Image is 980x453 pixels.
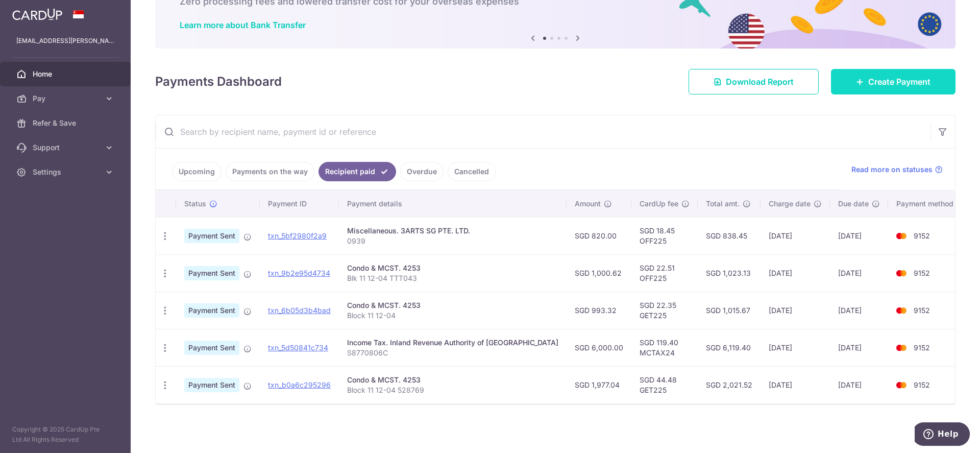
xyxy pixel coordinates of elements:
[830,217,888,254] td: [DATE]
[891,267,912,279] img: Bank Card
[640,199,678,209] span: CardUp fee
[888,190,966,217] th: Payment method
[339,190,567,217] th: Payment details
[851,164,943,175] a: Read more on statuses
[631,254,698,292] td: SGD 22.51 OFF225
[891,304,912,317] img: Bank Card
[567,217,631,254] td: SGD 820.00
[184,199,206,209] span: Status
[698,366,761,403] td: SGD 2,021.52
[268,343,328,352] a: txn_5d50841c734
[347,263,558,273] div: Condo & MCST. 4253
[347,226,558,236] div: Miscellaneous. 3ARTS SG PTE. LTD.
[830,366,888,403] td: [DATE]
[155,73,282,91] h4: Payments Dashboard
[184,229,239,243] span: Payment Sent
[698,217,761,254] td: SGD 838.45
[830,292,888,329] td: [DATE]
[23,7,44,16] span: Help
[726,76,794,88] span: Download Report
[16,36,114,46] p: [EMAIL_ADDRESS][PERSON_NAME][DOMAIN_NAME]
[761,329,830,366] td: [DATE]
[575,199,601,209] span: Amount
[180,20,306,30] a: Learn more about Bank Transfer
[347,385,558,395] p: Block 11 12-04 528769
[769,199,811,209] span: Charge date
[830,254,888,292] td: [DATE]
[838,199,869,209] span: Due date
[698,254,761,292] td: SGD 1,023.13
[761,254,830,292] td: [DATE]
[891,230,912,242] img: Bank Card
[891,342,912,354] img: Bank Card
[891,379,912,391] img: Bank Card
[347,348,558,358] p: S8770806C
[268,269,330,277] a: txn_9b2e95d4734
[184,266,239,280] span: Payment Sent
[347,311,558,321] p: Block 11 12-04
[268,306,331,315] a: txn_6b05d3b4bad
[761,366,830,403] td: [DATE]
[914,343,930,352] span: 9152
[448,162,496,181] a: Cancelled
[631,329,698,366] td: SGD 119.40 MCTAX24
[567,292,631,329] td: SGD 993.32
[914,269,930,277] span: 9152
[915,422,970,448] iframe: Opens a widget where you can find more information
[260,190,339,217] th: Payment ID
[184,341,239,355] span: Payment Sent
[347,300,558,311] div: Condo & MCST. 4253
[706,199,740,209] span: Total amt.
[567,329,631,366] td: SGD 6,000.00
[268,231,327,240] a: txn_5bf2980f2a9
[12,8,62,20] img: CardUp
[914,380,930,389] span: 9152
[172,162,222,181] a: Upcoming
[184,378,239,392] span: Payment Sent
[761,292,830,329] td: [DATE]
[347,273,558,283] p: Blk 11 12-04 TTT043
[184,303,239,318] span: Payment Sent
[851,164,933,175] span: Read more on statuses
[347,338,558,348] div: Income Tax. Inland Revenue Authority of [GEOGRAPHIC_DATA]
[33,167,100,177] span: Settings
[868,76,930,88] span: Create Payment
[689,69,819,94] a: Download Report
[33,142,100,153] span: Support
[347,236,558,246] p: 0939
[318,162,396,181] a: Recipient paid
[400,162,444,181] a: Overdue
[631,292,698,329] td: SGD 22.35 GET225
[631,217,698,254] td: SGD 18.45 OFF225
[698,329,761,366] td: SGD 6,119.40
[761,217,830,254] td: [DATE]
[567,366,631,403] td: SGD 1,977.04
[33,118,100,128] span: Refer & Save
[268,380,331,389] a: txn_b0a6c295296
[156,115,930,148] input: Search by recipient name, payment id or reference
[33,69,100,79] span: Home
[831,69,955,94] a: Create Payment
[914,306,930,315] span: 9152
[631,366,698,403] td: SGD 44.48 GET225
[914,231,930,240] span: 9152
[226,162,314,181] a: Payments on the way
[347,375,558,385] div: Condo & MCST. 4253
[830,329,888,366] td: [DATE]
[698,292,761,329] td: SGD 1,015.67
[33,93,100,104] span: Pay
[567,254,631,292] td: SGD 1,000.62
